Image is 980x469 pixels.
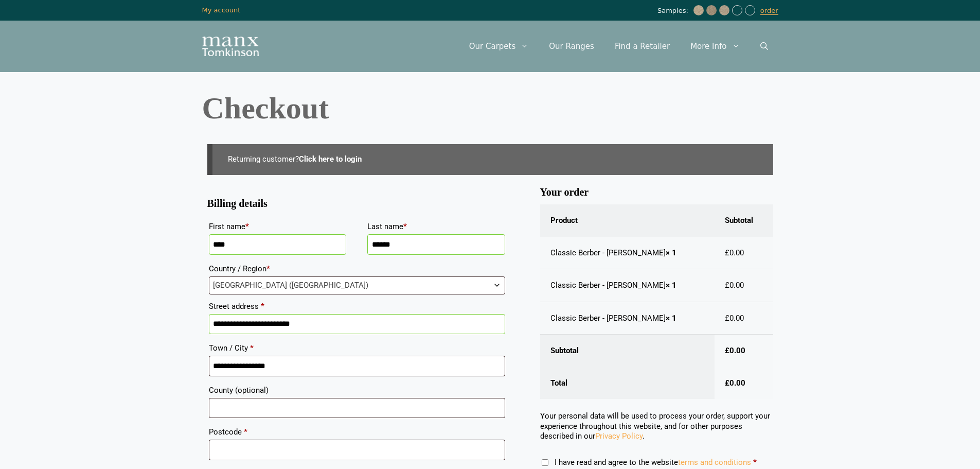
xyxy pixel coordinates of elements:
[209,219,347,234] label: First name
[719,5,729,15] img: Classic Berber Juliet Pistachio
[367,219,505,234] label: Last name
[299,154,362,164] a: Click here to login
[657,7,691,15] span: Samples:
[542,459,548,466] input: I have read and agree to the websiteterms and conditions *
[678,458,751,467] a: terms and conditions
[540,269,715,302] td: Classic Berber - [PERSON_NAME]
[540,367,715,399] th: Total
[725,314,744,323] bdi: 0.00
[540,204,715,237] th: Product
[555,458,751,467] span: I have read and agree to the website
[540,335,715,367] th: Subtotal
[539,31,604,62] a: Our Ranges
[725,378,745,388] bdi: 0.00
[666,314,676,323] strong: × 1
[715,204,773,237] th: Subtotal
[760,7,778,15] a: order
[725,346,745,355] bdi: 0.00
[235,386,269,395] span: (optional)
[540,411,773,442] p: Your personal data will be used to process your order, support your experience throughout this we...
[209,424,505,440] label: Postcode
[693,5,704,15] img: Classic Berber Romeo Dune
[725,314,729,323] span: £
[540,237,715,270] td: Classic Berber - [PERSON_NAME]
[706,5,717,15] img: Classic Berber - Juliet Pecan
[202,6,241,14] a: My account
[725,248,744,257] bdi: 0.00
[209,383,505,398] label: County
[725,281,744,290] bdi: 0.00
[209,276,505,294] span: Country / Region
[604,31,680,62] a: Find a Retailer
[753,458,757,467] abbr: required
[725,346,729,355] span: £
[207,202,507,206] h3: Billing details
[459,31,539,62] a: Our Carpets
[725,248,729,257] span: £
[202,93,778,124] h1: Checkout
[750,31,778,62] a: Open Search Bar
[209,277,505,294] span: United Kingdom (UK)
[207,144,773,175] div: Returning customer?
[680,31,750,62] a: More Info
[209,261,505,276] label: Country / Region
[595,431,643,441] a: Privacy Policy
[202,37,259,56] img: Manx Tomkinson
[666,248,676,257] strong: × 1
[725,281,729,290] span: £
[725,378,729,388] span: £
[540,302,715,335] td: Classic Berber - [PERSON_NAME]
[209,299,505,314] label: Street address
[209,340,505,356] label: Town / City
[666,281,676,290] strong: × 1
[459,31,778,62] nav: Primary
[540,190,773,195] h3: Your order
